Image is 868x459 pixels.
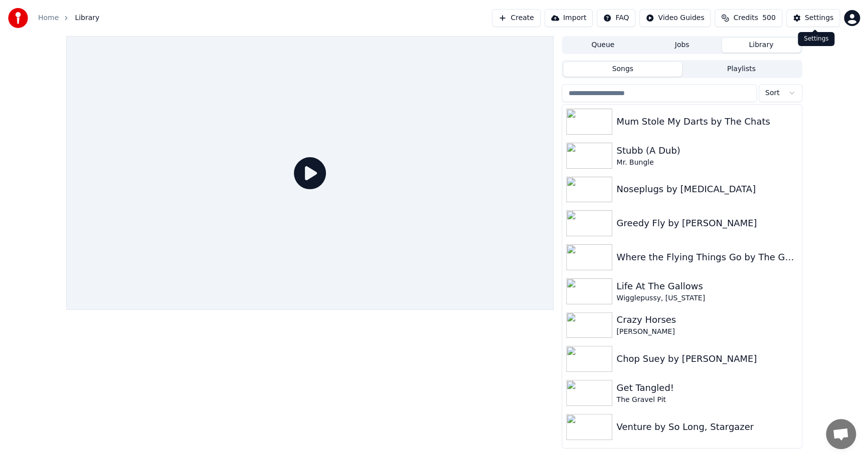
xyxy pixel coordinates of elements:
div: Settings [805,13,833,23]
div: Wigglepussy, [US_STATE] [616,293,797,303]
div: Life At The Gallows [616,279,797,293]
div: Mr. Bungle [616,158,797,168]
div: Settings [798,32,834,46]
div: Venture by So Long, Stargazer [616,420,797,434]
div: Open chat [826,419,856,449]
span: Sort [765,88,780,98]
button: Library [722,38,801,53]
div: Where the Flying Things Go by The Gravel Pit [616,250,797,264]
button: Import [545,9,593,27]
div: Get Tangled! [616,381,797,395]
button: FAQ [597,9,635,27]
button: Settings [786,9,840,27]
button: Create [492,9,541,27]
span: Credits [733,13,758,23]
button: Queue [563,38,642,53]
img: youka [8,8,28,28]
div: Mum Stole My Darts by The Chats [616,115,797,129]
div: Chop Suey by [PERSON_NAME] [616,352,797,366]
div: [PERSON_NAME] [616,327,797,337]
div: Stubb (A Dub) [616,144,797,158]
nav: breadcrumb [38,13,99,23]
button: Jobs [642,38,722,53]
span: Library [75,13,99,23]
a: Home [38,13,59,23]
div: Greedy Fly by [PERSON_NAME] [616,216,797,230]
div: Noseplugs by [MEDICAL_DATA] [616,182,797,196]
button: Credits500 [715,9,782,27]
button: Playlists [682,62,801,77]
div: Crazy Horses [616,313,797,327]
button: Video Guides [639,9,711,27]
div: The Gravel Pit [616,395,797,405]
button: Songs [563,62,682,77]
span: 500 [762,13,776,23]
